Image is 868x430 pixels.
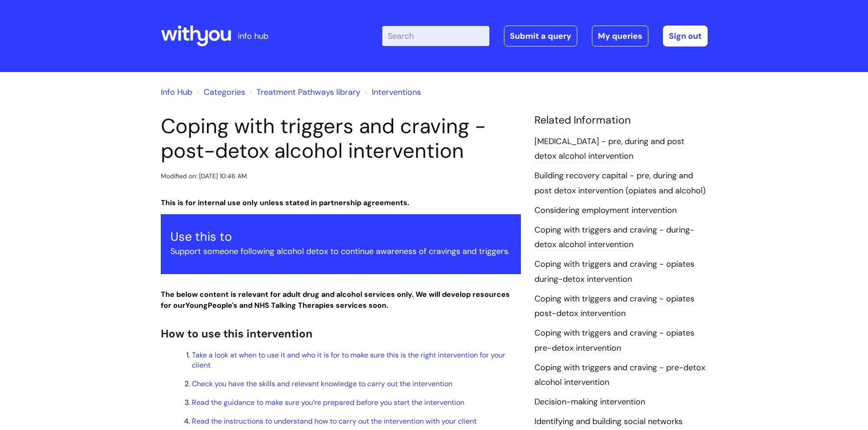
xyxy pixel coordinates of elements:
[192,416,477,426] a: Read the instructions to understand how to carry out the intervention with your client
[372,87,421,98] a: Interventions
[534,136,684,162] a: [MEDICAL_DATA] - pre, during and post detox alcohol intervention
[195,85,245,99] li: Solution home
[534,205,677,217] a: Considering employment intervention
[504,26,577,47] a: Submit a query
[161,198,409,207] strong: This is for internal use only unless stated in partnership agreements.
[534,396,645,408] a: Decision-making intervention
[534,170,706,197] a: Building recovery capital - pre, during and post detox intervention (opiates and alcohol)
[208,300,237,310] strong: People's
[534,114,708,127] h4: Related Information
[534,362,705,389] a: Coping with triggers and craving - pre-detox alcohol intervention
[192,379,452,389] a: Check you have the skills and relevant knowledge to carry out the intervention
[382,26,489,46] input: Search
[238,29,268,43] p: info hub
[161,290,510,311] strong: The below content is relevant for adult drug and alcohol services only. We will develop resources...
[185,300,239,310] strong: Young
[534,224,694,251] a: Coping with triggers and craving - during-detox alcohol intervention
[363,85,421,99] li: Interventions
[382,26,708,47] div: | -
[161,326,313,341] span: How to use this intervention
[204,87,245,98] a: Categories
[170,244,511,259] p: Support someone following alcohol detox to continue awareness of cravings and triggers.
[534,259,694,285] a: Coping with triggers and craving - opiates during-detox intervention
[534,327,694,354] a: Coping with triggers and craving - opiates pre-detox intervention
[663,26,708,47] a: Sign out
[534,293,694,320] a: Coping with triggers and craving - opiates post-detox intervention
[192,398,464,407] a: Read the guidance to make sure you’re prepared before you start the intervention
[170,229,511,244] h3: Use this to
[257,87,360,98] a: Treatment Pathways library
[192,350,505,370] a: Take a look at when to use it and who it is for to make sure this is the right intervention for y...
[161,171,247,182] div: Modified on: [DATE] 10:46 AM
[161,114,521,163] h1: Coping with triggers and craving - post-detox alcohol intervention
[247,85,360,99] li: Treatment Pathways library
[592,26,648,47] a: My queries
[161,87,192,98] a: Info Hub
